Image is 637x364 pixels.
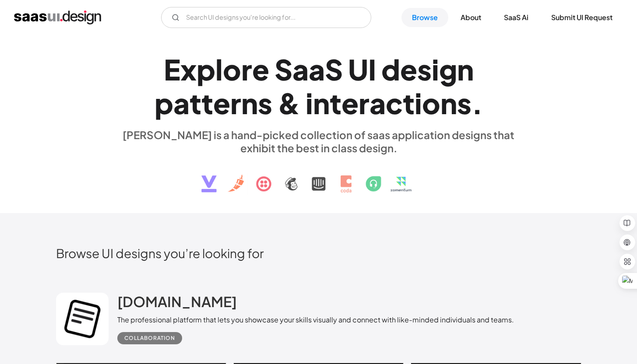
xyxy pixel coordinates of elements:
h1: Explore SaaS UI design patterns & interactions. [117,52,520,120]
div: i [306,86,313,120]
div: [PERSON_NAME] is a hand-picked collection of saas application designs that exhibit the best in cl... [117,128,520,154]
div: p [197,52,215,86]
a: About [450,8,492,27]
img: text, icon, saas logo [186,154,451,200]
div: e [252,52,269,86]
div: n [241,86,258,120]
div: r [359,86,370,120]
div: s [258,86,272,120]
div: . [472,86,483,120]
a: [DOMAIN_NAME] [117,293,237,315]
div: t [190,86,201,120]
div: t [201,86,213,120]
div: & [278,86,300,120]
div: g [439,52,457,86]
div: I [368,52,376,86]
div: e [400,52,417,86]
div: i [432,52,439,86]
div: r [241,52,252,86]
div: t [403,86,415,120]
div: Collaboration [124,333,175,343]
input: Search UI designs you're looking for... [161,7,371,28]
a: Browse [401,8,448,27]
div: a [292,52,309,86]
div: p [155,86,173,120]
div: U [348,52,368,86]
a: SaaS Ai [493,8,539,27]
div: r [230,86,241,120]
div: The professional platform that lets you showcase your skills visually and connect with like-minde... [117,315,514,325]
div: o [223,52,241,86]
div: a [370,86,386,120]
h2: [DOMAIN_NAME] [117,293,237,310]
div: S [275,52,292,86]
form: Email Form [161,7,371,28]
div: e [341,86,359,120]
div: a [173,86,190,120]
a: Submit UI Request [541,8,623,27]
div: d [381,52,400,86]
div: t [330,86,341,120]
div: S [325,52,343,86]
div: c [386,86,403,120]
div: o [422,86,440,120]
div: x [180,52,197,86]
h2: Browse UI designs you’re looking for [56,245,581,261]
div: e [213,86,230,120]
div: n [457,52,474,86]
div: i [415,86,422,120]
div: s [457,86,472,120]
a: home [14,10,101,24]
div: a [309,52,325,86]
div: n [440,86,457,120]
div: l [215,52,223,86]
div: s [417,52,432,86]
div: E [164,52,180,86]
div: n [313,86,330,120]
